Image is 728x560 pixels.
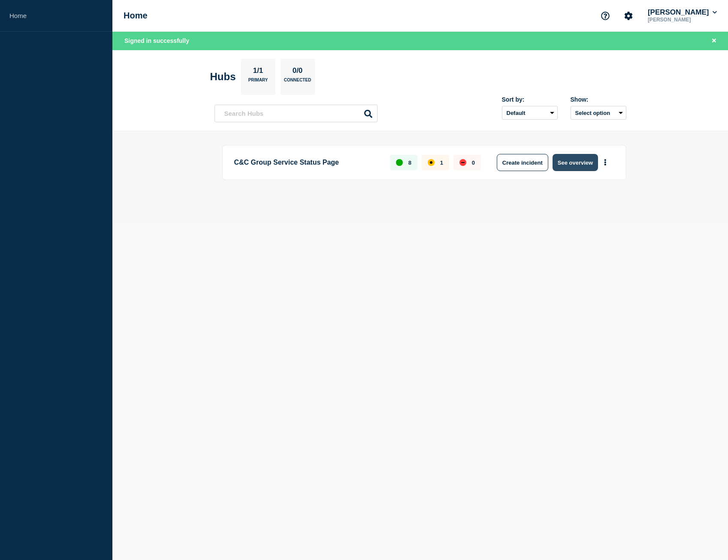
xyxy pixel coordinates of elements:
div: up [396,159,403,166]
div: affected [428,159,435,166]
button: Support [596,7,614,25]
p: [PERSON_NAME] [646,17,719,23]
p: 0/0 [289,66,306,78]
button: [PERSON_NAME] [646,8,719,17]
p: Connected [284,78,311,87]
select: Sort by [502,106,558,120]
p: 1/1 [250,66,266,78]
p: 8 [408,160,411,166]
span: Signed in successfully [124,37,189,44]
p: 1 [440,160,443,166]
p: C&C Group Service Status Page [234,154,381,171]
button: Close banner [709,36,719,46]
button: Select option [571,106,626,120]
p: 0 [472,160,475,166]
button: See overview [553,154,598,171]
div: down [459,159,466,166]
input: Search Hubs [214,105,378,122]
h2: Hubs [210,71,236,83]
h1: Home [124,11,148,21]
p: Primary [248,78,268,87]
div: Sort by: [502,96,558,103]
button: Account settings [619,7,637,25]
button: More actions [600,155,611,171]
button: Create incident [497,154,548,171]
div: Show: [571,96,626,103]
